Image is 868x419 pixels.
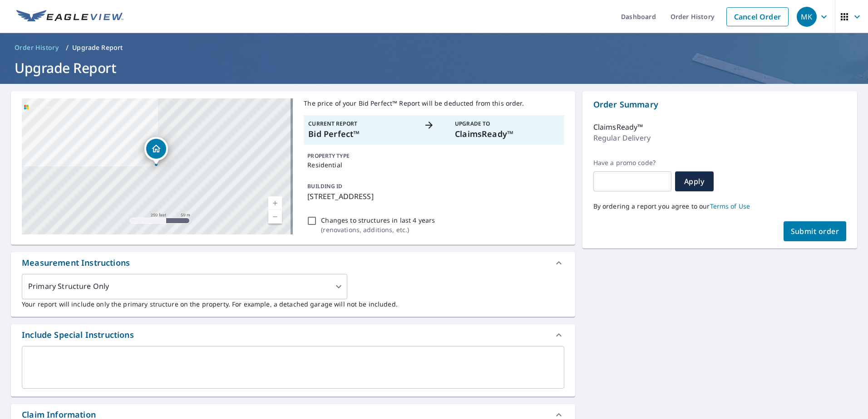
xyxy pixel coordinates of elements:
[308,120,413,128] p: Current Report
[307,160,560,170] p: Residential
[593,132,651,143] p: Regular Delivery
[22,299,564,309] p: Your report will include only the primary structure on the property. For example, a detached gara...
[308,128,413,140] p: Bid Perfect™
[791,226,839,236] span: Submit order
[72,43,123,52] p: Upgrade Report
[455,128,560,140] p: ClaimsReady™
[455,120,560,128] p: Upgrade To
[682,176,706,186] span: Apply
[22,257,130,269] div: Measurement Instructions
[784,221,847,241] button: Submit order
[307,191,560,202] p: [STREET_ADDRESS]
[16,10,123,24] img: EV Logo
[11,40,62,55] a: Order History
[268,210,282,224] a: Current Level 17, Zoom Out
[593,122,643,132] p: ClaimsReady™
[15,43,59,52] span: Order History
[321,225,435,234] p: ( renovations, additions, etc. )
[593,159,671,167] label: Have a promo code?
[11,324,575,346] div: Include Special Instructions
[726,7,789,26] a: Cancel Order
[11,58,857,77] h1: Upgrade Report
[22,329,134,341] div: Include Special Instructions
[321,215,435,225] p: Changes to structures in last 4 years
[22,274,347,299] div: Primary Structure Only
[710,202,750,210] a: Terms of Use
[11,40,857,55] nav: breadcrumb
[797,7,817,27] div: MK
[307,182,342,190] p: BUILDING ID
[268,196,282,210] a: Current Level 17, Zoom In
[144,137,168,165] div: Dropped pin, building 1, Residential property, 1032 Southwinds Ln Goldsby, OK 73093
[593,98,846,111] p: Order Summary
[307,152,560,160] p: PROPERTY TYPE
[11,252,575,274] div: Measurement Instructions
[675,171,714,191] button: Apply
[593,202,846,210] p: By ordering a report you agree to our
[66,42,69,53] li: /
[304,98,564,108] p: The price of your Bid Perfect™ Report will be deducted from this order.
